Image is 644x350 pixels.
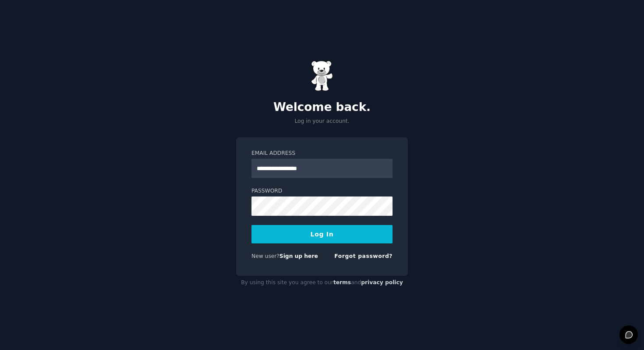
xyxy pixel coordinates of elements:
[361,279,403,286] a: privacy policy
[280,253,318,259] a: Sign up here
[311,61,333,91] img: Gummy Bear
[251,187,393,195] label: Password
[334,253,393,259] a: Forgot password?
[251,150,393,157] label: Email Address
[333,279,351,286] a: terms
[236,118,408,125] p: Log in your account.
[251,225,393,243] button: Log In
[236,100,408,114] h2: Welcome back.
[236,276,408,290] div: By using this site you agree to our and
[251,253,280,259] span: New user?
